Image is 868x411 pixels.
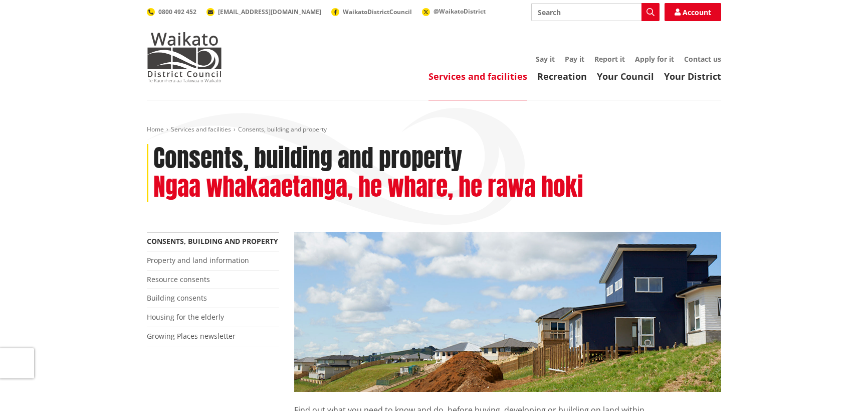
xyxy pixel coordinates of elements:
[147,236,278,246] a: Consents, building and property
[331,8,412,16] a: WaikatoDistrictCouncil
[171,125,231,133] a: Services and facilities
[147,125,164,133] a: Home
[531,3,660,21] input: Search input
[147,32,222,82] img: Waikato District Council - Te Kaunihera aa Takiwaa o Waikato
[147,255,249,265] a: Property and land information
[153,173,583,202] h2: Ngaa whakaaetanga, he whare, he rawa hoki
[147,293,207,303] a: Building consents
[684,54,721,64] a: Contact us
[238,125,327,133] span: Consents, building and property
[565,54,584,64] a: Pay it
[428,70,527,82] a: Services and facilities
[433,7,486,16] span: @WaikatoDistrict
[665,3,721,21] a: Account
[664,70,721,82] a: Your District
[536,54,555,64] a: Say it
[147,125,721,134] nav: breadcrumb
[594,54,625,64] a: Report it
[147,312,224,322] a: Housing for the elderly
[635,54,674,64] a: Apply for it
[147,275,210,284] a: Resource consents
[206,8,321,16] a: [EMAIL_ADDRESS][DOMAIN_NAME]
[422,7,486,16] a: @WaikatoDistrict
[147,8,196,16] a: 0800 492 452
[537,70,587,82] a: Recreation
[158,8,196,16] span: 0800 492 452
[218,8,321,16] span: [EMAIL_ADDRESS][DOMAIN_NAME]
[294,232,721,392] img: Land-and-property-landscape
[147,331,236,341] a: Growing Places newsletter
[597,70,654,82] a: Your Council
[153,144,462,173] h1: Consents, building and property
[343,8,412,16] span: WaikatoDistrictCouncil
